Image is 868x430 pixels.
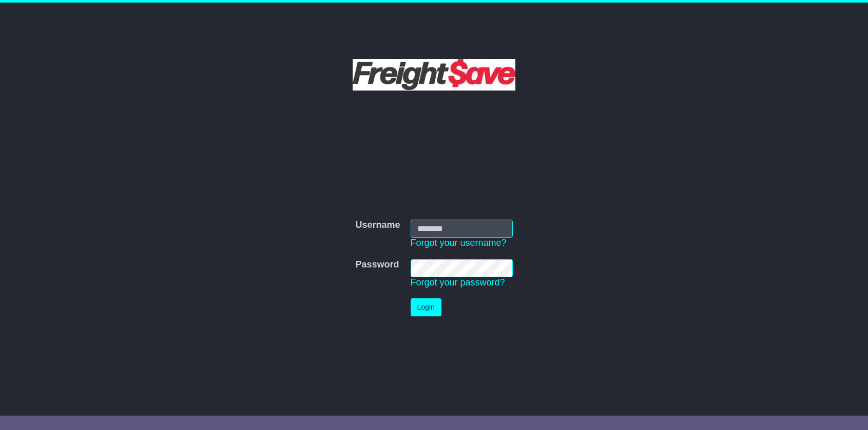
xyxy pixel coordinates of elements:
img: Freight Save [353,59,515,91]
a: Forgot your password? [411,277,505,288]
a: Forgot your username? [411,238,507,248]
label: Username [355,220,400,231]
label: Password [355,259,399,271]
button: Login [411,298,441,316]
